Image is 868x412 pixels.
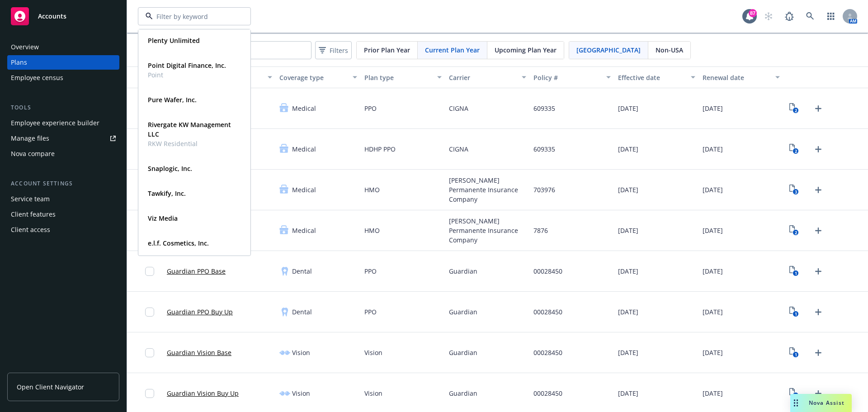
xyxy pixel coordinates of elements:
a: View Plan Documents [787,386,802,401]
text: 2 [795,108,797,114]
button: Coverage type [276,66,360,88]
span: 00028450 [533,348,562,357]
div: Tools [7,103,119,112]
span: Medical [292,144,316,154]
span: [DATE] [703,388,723,398]
button: Renewal date [699,66,783,88]
div: Service team [11,192,50,206]
a: Accounts [7,4,119,29]
span: Filters [330,46,348,55]
span: [DATE] [703,185,723,194]
span: Vision [292,388,310,398]
a: Guardian Vision Base [167,348,231,357]
span: [PERSON_NAME] Permanente Insurance Company [449,175,526,204]
div: 87 [749,9,757,17]
span: Open Client Navigator [17,382,84,392]
span: RKW Residential [148,139,239,148]
text: 1 [795,352,797,358]
span: [DATE] [618,104,638,113]
span: Dental [292,266,312,276]
a: Upload Plan Documents [811,223,826,238]
strong: Plenty Unlimited [148,36,200,45]
a: View Plan Documents [787,101,802,116]
span: [DATE] [703,144,723,154]
span: [DATE] [618,348,638,357]
a: Upload Plan Documents [811,305,826,319]
span: HMO [364,226,380,235]
span: Upcoming Plan Year [495,45,557,55]
span: Guardian [449,348,477,357]
input: Toggle Row Selected [145,348,154,357]
span: [DATE] [618,307,638,317]
strong: Point Digital Finance, Inc. [148,61,226,70]
a: Manage files [7,131,119,146]
span: [DATE] [618,388,638,398]
a: Guardian PPO Buy Up [167,307,233,317]
button: Plan type [361,66,445,88]
text: 2 [795,148,797,154]
div: Drag to move [790,394,802,412]
div: Employee census [11,71,63,85]
a: Upload Plan Documents [811,101,826,116]
span: 00028450 [533,266,562,276]
span: PPO [364,266,377,276]
strong: Rivergate KW Management LLC [148,120,231,138]
span: PPO [364,104,377,113]
span: Medical [292,185,316,194]
input: Toggle Row Selected [145,389,154,398]
div: Renewal date [703,73,770,82]
a: View Plan Documents [787,183,802,197]
span: [DATE] [703,266,723,276]
span: [DATE] [618,185,638,194]
span: [DATE] [703,348,723,357]
span: [DATE] [703,307,723,317]
a: Report a Bug [780,7,798,25]
a: View Plan Documents [787,223,802,238]
span: Medical [292,104,316,113]
strong: Viz Media [148,214,178,223]
button: Carrier [445,66,530,88]
strong: Tawkify, Inc. [148,189,186,198]
a: Upload Plan Documents [811,264,826,279]
span: 00028450 [533,388,562,398]
span: Nova Assist [809,399,844,407]
span: Dental [292,307,312,317]
a: Employee census [7,71,119,85]
span: Current Plan Year [425,45,480,55]
a: Upload Plan Documents [811,386,826,401]
span: 609335 [533,144,555,154]
span: [GEOGRAPHIC_DATA] [576,45,641,55]
span: Vision [364,348,382,357]
span: Point [148,70,226,80]
div: Client features [11,207,56,222]
span: [DATE] [703,226,723,235]
a: View Plan Documents [787,264,802,279]
button: Filters [315,41,352,59]
div: Coverage type [279,73,347,82]
span: CIGNA [449,144,468,154]
a: Service team [7,192,119,206]
text: 3 [795,189,797,195]
span: [DATE] [618,226,638,235]
a: View Plan Documents [787,346,802,360]
strong: Snaplogic, Inc. [148,164,192,173]
span: Vision [364,388,382,398]
a: Employee experience builder [7,116,119,130]
a: Guardian PPO Base [167,266,226,276]
a: Upload Plan Documents [811,346,826,360]
input: Filter by keyword [153,12,232,21]
a: Start snowing [759,7,778,25]
span: HMO [364,185,380,194]
span: [PERSON_NAME] Permanente Insurance Company [449,216,526,245]
span: Accounts [38,13,66,20]
strong: e.l.f. Cosmetics, Inc. [148,239,209,247]
span: 7876 [533,226,548,235]
span: Prior Plan Year [364,45,410,55]
div: Plan type [364,73,432,82]
a: View Plan Documents [787,142,802,156]
span: Guardian [449,388,477,398]
div: Manage files [11,131,49,146]
a: Upload Plan Documents [811,183,826,197]
span: [DATE] [618,144,638,154]
div: Client access [11,223,50,237]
